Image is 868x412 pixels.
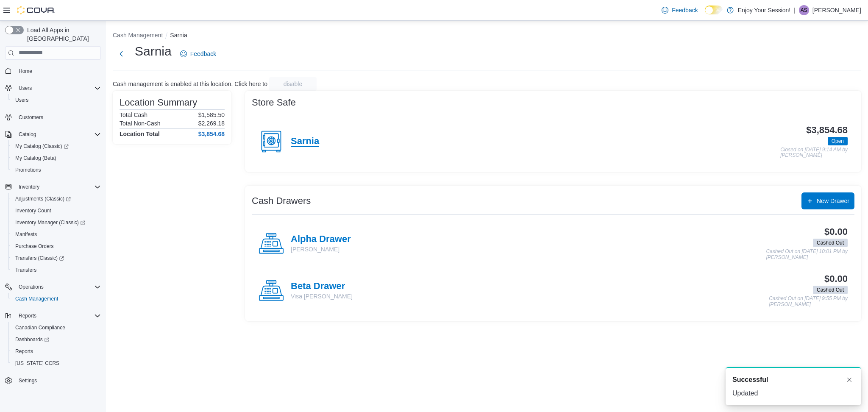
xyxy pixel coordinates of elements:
span: Reports [19,312,36,319]
span: [US_STATE] CCRS [15,360,59,367]
button: Users [8,94,104,106]
span: Promotions [12,165,101,175]
h3: $3,854.68 [806,125,848,135]
button: Transfers [8,264,104,276]
p: [PERSON_NAME] [812,5,861,15]
p: [PERSON_NAME] [291,245,351,253]
h4: Sarnia [291,136,319,147]
span: My Catalog (Classic) [15,143,69,150]
button: Customers [2,111,104,123]
a: Cash Management [12,294,61,304]
a: Dashboards [8,334,104,345]
button: Catalog [15,129,39,139]
span: Transfers [12,265,101,275]
span: Washington CCRS [12,358,101,368]
a: My Catalog (Classic) [8,140,104,152]
a: Promotions [12,165,45,175]
button: Manifests [8,228,104,240]
button: Catalog [2,128,104,140]
span: Operations [19,284,44,290]
span: Transfers (Classic) [12,253,101,263]
a: Transfers [12,265,40,275]
span: Successful [732,375,768,385]
span: Catalog [15,129,101,139]
a: Inventory Manager (Classic) [12,217,89,228]
button: Reports [2,310,104,322]
span: Cash Management [12,294,101,304]
span: Dashboards [15,336,49,343]
span: My Catalog (Classic) [12,141,101,151]
span: Customers [15,112,101,122]
h6: Total Non-Cash [120,120,161,127]
span: Inventory [15,182,101,192]
button: Inventory Count [8,205,104,217]
div: Amarjit Singh [799,5,809,15]
h3: Store Safe [252,97,296,108]
button: Users [15,83,35,93]
h4: Beta Drawer [291,281,353,292]
h6: Total Cash [120,111,147,118]
span: Feedback [190,50,216,58]
nav: Complex example [5,61,101,409]
span: Catalog [19,131,36,138]
span: Cashed Out [817,239,844,247]
a: My Catalog (Classic) [12,141,72,151]
a: Adjustments (Classic) [8,193,104,205]
a: My Catalog (Beta) [12,153,60,163]
span: Feedback [672,6,698,14]
a: Transfers (Classic) [12,253,67,263]
span: Load All Apps in [GEOGRAPHIC_DATA] [24,26,101,43]
a: Inventory Manager (Classic) [8,217,104,228]
h3: $0.00 [824,227,848,237]
button: Users [2,82,104,94]
h1: Sarnia [135,43,172,60]
span: Users [15,97,28,103]
a: Inventory Count [12,206,55,216]
span: Purchase Orders [12,241,101,251]
button: Operations [15,282,47,292]
span: Operations [15,282,101,292]
span: Home [19,68,32,75]
span: Transfers [15,267,36,273]
span: Open [828,137,848,145]
span: New Drawer [817,197,849,205]
h3: Cash Drawers [252,196,311,206]
span: My Catalog (Beta) [15,155,56,161]
button: New Drawer [801,192,854,209]
span: Cashed Out [813,286,848,294]
span: Inventory Manager (Classic) [15,219,85,226]
nav: An example of EuiBreadcrumbs [113,31,861,41]
span: Purchase Orders [15,243,54,250]
a: Settings [15,376,40,386]
span: Settings [19,377,37,384]
div: Notification [732,375,854,385]
span: Manifests [12,229,101,239]
span: Open [832,137,844,145]
p: Cashed Out on [DATE] 9:55 PM by [PERSON_NAME] [769,296,848,307]
span: Promotions [15,167,41,173]
a: Feedback [658,2,701,19]
span: Dashboards [12,334,101,345]
p: Visa [PERSON_NAME] [291,292,353,301]
span: Reports [12,346,101,356]
button: Sarnia [170,32,187,39]
p: Closed on [DATE] 9:14 AM by [PERSON_NAME] [780,147,848,159]
span: Reports [15,348,33,355]
button: Cash Management [113,32,163,39]
span: AS [801,5,807,15]
span: disable [284,80,302,88]
span: Adjustments (Classic) [15,195,71,202]
span: Manifests [15,231,37,238]
span: Reports [15,311,101,321]
span: Canadian Compliance [15,324,65,331]
img: Cova [17,6,55,14]
a: Canadian Compliance [12,323,69,333]
a: [US_STATE] CCRS [12,358,63,368]
span: Cashed Out [813,239,848,247]
a: Adjustments (Classic) [12,194,74,204]
a: Transfers (Classic) [8,252,104,264]
button: Promotions [8,164,104,176]
input: Dark Mode [705,6,723,14]
a: Dashboards [12,334,53,345]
